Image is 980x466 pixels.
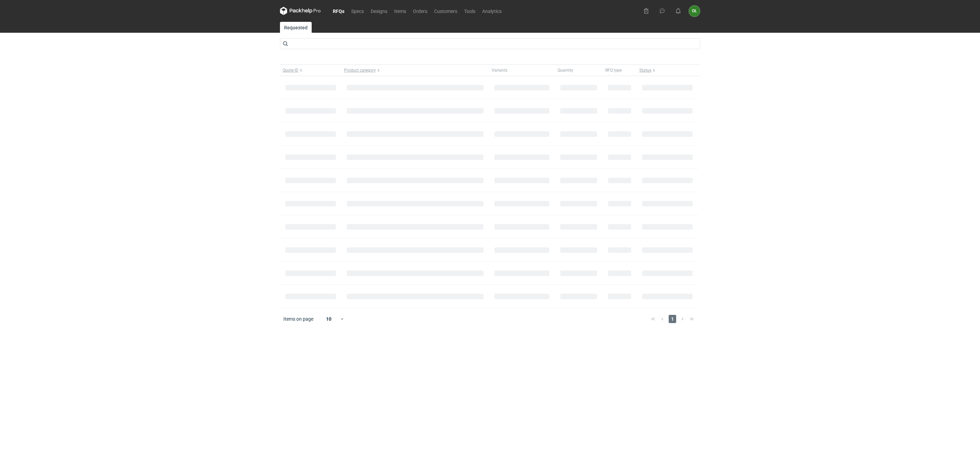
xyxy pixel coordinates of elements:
[391,7,410,15] a: Items
[669,315,676,323] span: 1
[348,7,367,15] a: Specs
[344,68,376,73] span: Product category
[689,5,700,17] button: OŁ
[280,22,312,33] a: Requested
[461,7,479,15] a: Tools
[410,7,431,15] a: Orders
[605,68,622,73] span: RFQ type
[492,68,507,73] span: Variants
[558,68,573,73] span: Quantity
[431,7,461,15] a: Customers
[283,68,298,73] span: Quote ID
[283,316,313,322] span: Items on page
[367,7,391,15] a: Designs
[639,68,651,73] span: Status
[318,314,340,324] div: 10
[280,65,341,76] button: Quote ID
[341,65,489,76] button: Product category
[280,7,321,15] svg: Packhelp Pro
[329,7,348,15] a: RFQs
[637,65,698,76] button: Status
[689,5,700,17] div: Olga Łopatowicz
[479,7,505,15] a: Analytics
